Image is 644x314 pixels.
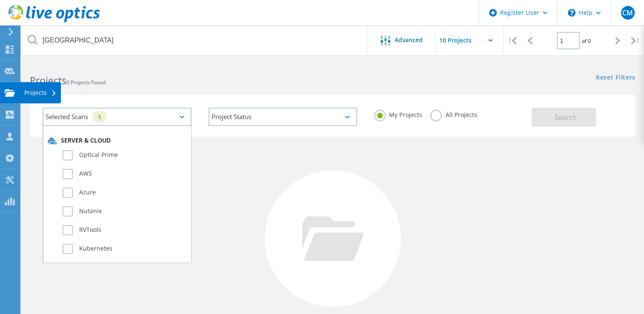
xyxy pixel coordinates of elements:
div: | [627,26,644,56]
label: Azure [63,188,186,198]
div: Server & Cloud [48,137,186,145]
span: Advanced [395,37,423,43]
label: RVTools [63,225,186,235]
span: CM [622,9,633,16]
label: Kubernetes [63,244,186,254]
div: | [504,26,521,56]
a: Reset Filters [596,74,635,82]
b: Projects [30,74,66,87]
input: Search projects by name, owner, ID, company, etc [21,26,368,55]
label: Nutanix [63,206,186,217]
label: All Projects [430,110,477,118]
div: Selected Scans [43,108,192,126]
div: Project Status [209,108,358,126]
div: 1 [92,111,107,123]
a: Live Optics Dashboard [9,18,100,24]
label: Optical Prime [63,150,186,160]
svg: \n [568,9,575,17]
button: Search [532,108,596,127]
span: of 0 [582,37,591,45]
span: Search [555,113,577,122]
label: My Projects [374,110,422,118]
div: Projects [24,90,57,96]
label: AWS [63,169,186,179]
span: 0 Projects Found [66,79,106,86]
